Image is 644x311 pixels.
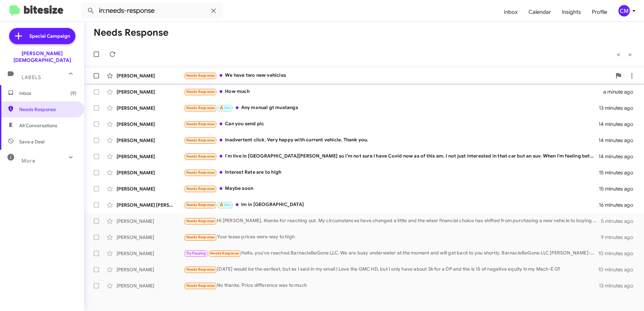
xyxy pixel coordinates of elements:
[210,251,239,255] span: Needs Response
[117,266,184,273] div: [PERSON_NAME]
[117,234,184,241] div: [PERSON_NAME]
[29,33,70,39] span: Special Campaign
[184,185,599,193] div: Maybe soon
[82,3,223,19] input: Search
[186,267,215,272] span: Needs Response
[613,47,624,61] button: Previous
[599,137,639,144] div: 14 minutes ago
[599,202,639,208] div: 16 minutes ago
[599,121,639,128] div: 14 minutes ago
[598,250,639,257] div: 10 minutes ago
[601,234,639,241] div: 9 minutes ago
[19,122,57,129] span: All Conversations
[186,122,215,126] span: Needs Response
[556,2,586,22] a: Insights
[186,170,215,175] span: Needs Response
[219,203,231,207] span: 🔥 Hot
[117,250,184,257] div: [PERSON_NAME]
[523,2,556,22] a: Calendar
[117,153,184,160] div: [PERSON_NAME]
[184,152,599,160] div: I'm live in [GEOGRAPHIC_DATA][PERSON_NAME] so I'm not sure I have Covid now as of this am. I not ...
[117,137,184,144] div: [PERSON_NAME]
[613,5,637,16] button: CM
[117,121,184,128] div: [PERSON_NAME]
[117,282,184,289] div: [PERSON_NAME]
[613,47,636,61] nav: Page navigation example
[598,266,639,273] div: 10 minutes ago
[586,2,613,22] a: Profile
[603,89,639,95] div: a minute ago
[186,90,215,94] span: Needs Response
[186,138,215,142] span: Needs Response
[19,90,76,97] span: Inbox
[184,136,599,144] div: Inadvertent click. Very happy with current vehicle. Thank you.
[184,104,599,112] div: Any manual gt mustangs
[184,282,599,289] div: No thanks. Price difference was to much
[186,186,215,191] span: Needs Response
[9,28,75,44] a: Special Campaign
[186,283,215,288] span: Needs Response
[117,218,184,224] div: [PERSON_NAME]
[498,2,523,22] a: Inbox
[618,5,630,16] div: CM
[184,266,598,273] div: [DATE] would be the earliest, but as I said in my email i Love the GMC HD, but I only have about ...
[186,235,215,239] span: Needs Response
[117,105,184,111] div: [PERSON_NAME]
[617,50,620,59] span: «
[184,233,601,241] div: Your lease prices were way to high
[70,90,76,97] span: (9)
[628,50,632,59] span: »
[186,251,206,255] span: Try Pausing
[184,72,612,79] div: We have two new vehicles
[599,153,639,160] div: 14 minutes ago
[599,169,639,176] div: 15 minutes ago
[94,27,168,38] h1: Needs Response
[22,158,35,164] span: More
[624,47,636,61] button: Next
[184,201,599,209] div: Im in [GEOGRAPHIC_DATA]
[117,72,184,79] div: [PERSON_NAME]
[186,203,215,207] span: Needs Response
[186,73,215,78] span: Needs Response
[599,185,639,192] div: 15 minutes ago
[184,217,601,225] div: Hi [PERSON_NAME], thanks for reaching out. My circumstances have changed a little and the wiser f...
[599,105,639,111] div: 13 minutes ago
[599,282,639,289] div: 13 minutes ago
[184,88,603,96] div: How much
[601,218,639,224] div: 5 minutes ago
[184,120,599,128] div: Can you send pic
[22,74,41,80] span: Labels
[117,202,184,208] div: [PERSON_NAME] [PERSON_NAME]
[184,249,598,257] div: Hello, you've reached BarnacleBeGone LLC. We are busy underwater at the moment and will get back ...
[184,169,599,176] div: Interest Rate are to high
[19,106,76,113] span: Needs Response
[186,219,215,223] span: Needs Response
[219,106,231,110] span: 🔥 Hot
[117,89,184,95] div: [PERSON_NAME]
[186,154,215,159] span: Needs Response
[117,185,184,192] div: [PERSON_NAME]
[186,106,215,110] span: Needs Response
[117,169,184,176] div: [PERSON_NAME]
[19,138,44,145] span: Save a Deal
